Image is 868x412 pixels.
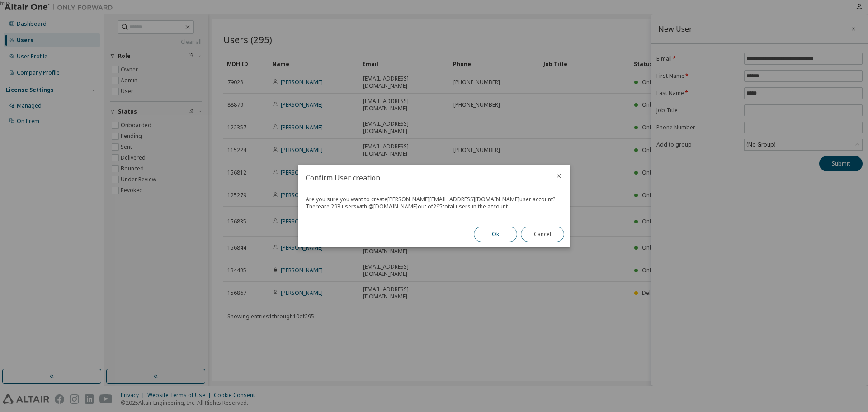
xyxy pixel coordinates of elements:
button: Cancel [521,227,564,242]
div: Are you sure you want to create [PERSON_NAME][EMAIL_ADDRESS][DOMAIN_NAME] user account? [306,196,562,203]
button: close [555,172,562,180]
button: Ok [474,227,517,242]
div: There are 293 users with @ [DOMAIN_NAME] out of 295 total users in the account. [306,203,562,210]
h2: Confirm User creation [298,165,548,190]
